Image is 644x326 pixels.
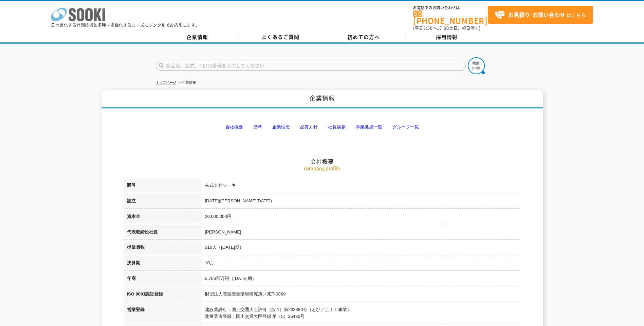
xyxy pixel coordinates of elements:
span: 8:50 [423,25,433,31]
span: (平日 ～ 土日、祝日除く) [413,25,480,31]
a: 事業拠点一覧 [356,124,382,129]
p: company profile [124,165,521,172]
td: [DATE]([PERSON_NAME][DATE]) [202,194,521,210]
th: 資本金 [124,210,202,225]
strong: お見積り･お問い合わせ [508,11,565,19]
a: [PHONE_NUMBER] [413,11,488,24]
td: 310人（[DATE]期） [202,241,521,256]
img: btn_search.png [468,57,485,74]
a: グループ一覧 [392,124,419,129]
td: 建設業許可：国土交通大臣許可（般-1）第233480号（とび／土工工事業） 測量業者登録：国土交通大臣登録 第（5）26480号 [202,303,521,326]
th: 設立 [124,194,202,210]
td: 20,000,000円 [202,210,521,225]
a: 企業理念 [272,124,290,129]
th: 商号 [124,179,202,194]
a: 企業情報 [156,32,239,42]
td: [PERSON_NAME] [202,225,521,241]
h1: 企業情報 [102,90,543,108]
li: 企業情報 [177,79,196,86]
a: 初めての方へ [322,32,405,42]
a: 沿革 [253,124,262,129]
input: 商品名、型式、NETIS番号を入力してください [156,61,466,71]
th: ISO 9001認証登録 [124,287,202,303]
a: お見積り･お問い合わせはこちら [488,6,593,24]
th: 従業員数 [124,241,202,256]
a: トップページ [156,81,176,84]
span: お電話でのお問い合わせは [413,6,488,10]
th: 代表取締役社長 [124,225,202,241]
th: 営業登録 [124,303,202,326]
a: 採用情報 [405,32,489,42]
a: 社長挨拶 [328,124,346,129]
th: 年商 [124,272,202,287]
th: 決算期 [124,256,202,272]
p: 日々進化する計測技術と多種・多様化するニーズにレンタルでお応えします。 [51,23,200,27]
td: 株式会社ソーキ [202,179,521,194]
a: 会社概要 [225,124,243,129]
span: 初めての方へ [347,33,380,41]
td: 財団法人電気安全環境研究所／JET-0869 [202,287,521,303]
h2: 会社概要 [124,90,521,165]
a: よくあるご質問 [239,32,322,42]
a: 品質方針 [300,124,318,129]
span: 17:30 [437,25,449,31]
td: 5,756百万円（[DATE]期） [202,272,521,287]
span: はこちら [495,10,586,20]
td: 10月 [202,256,521,272]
